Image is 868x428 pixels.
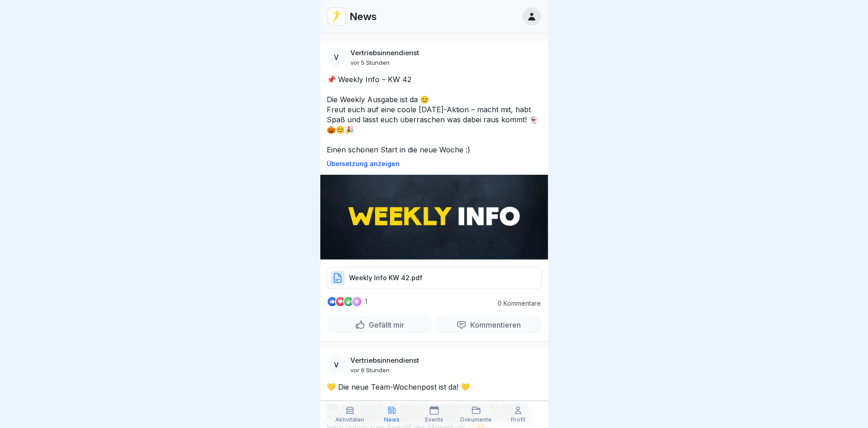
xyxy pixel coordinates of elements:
[365,298,367,305] p: 1
[384,417,400,423] p: News
[327,160,542,167] p: Übersetzung anzeigen
[350,356,419,365] p: Vertriebsinnendienst
[350,49,419,57] p: Vertriebsinnendienst
[327,355,346,375] div: V
[335,417,364,423] p: Aktivitäten
[350,366,390,374] p: vor 6 Stunden
[320,175,548,260] img: Post Image
[328,8,345,25] img: vd4jgc378hxa8p7qw0fvrl7x.png
[350,59,390,66] p: vor 5 Stunden
[349,273,422,282] p: Weekly Info KW 42.pdf
[365,320,404,329] p: Gefällt mir
[327,277,542,287] a: Weekly Info KW 42.pdf
[327,48,346,67] div: V
[460,417,492,423] p: Dokumente
[349,10,377,22] p: News
[425,417,443,423] p: Events
[467,320,521,329] p: Kommentieren
[491,300,541,307] p: 0 Kommentare
[511,417,525,423] p: Profil
[327,74,542,155] p: 📌 Weekly Info – KW 42 Die Weekly Ausgabe ist da 😊 Freut euch auf eine coole [DATE]-Aktion – macht...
